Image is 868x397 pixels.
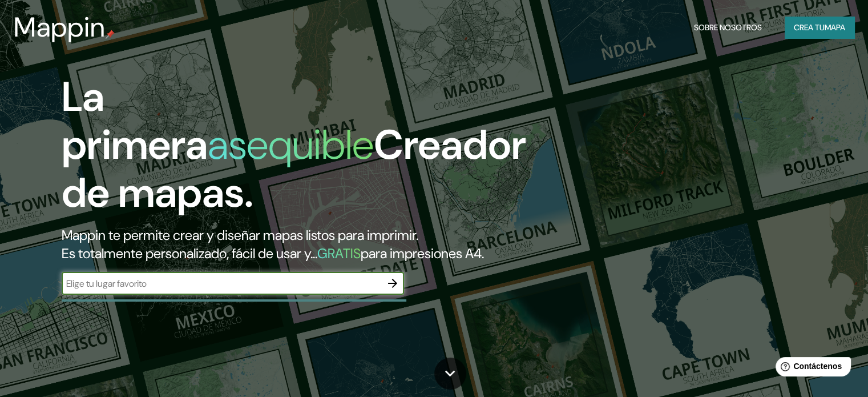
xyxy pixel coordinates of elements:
[62,118,526,219] font: Creador de mapas.
[62,226,418,244] font: Mappin te permite crear y diseñar mapas listos para imprimir.
[14,9,106,45] font: Mappin
[62,277,381,290] input: Elige tu lugar favorito
[766,352,855,384] iframe: Lanzador de widgets de ayuda
[106,30,115,39] img: pin de mapeo
[361,244,484,262] font: para impresiones A4.
[785,17,854,38] button: Crea tumapa
[62,70,208,171] font: La primera
[317,244,361,262] font: GRATIS
[694,22,762,33] font: Sobre nosotros
[62,244,317,262] font: Es totalmente personalizado, fácil de usar y...
[208,118,374,171] font: asequible
[689,17,766,38] button: Sobre nosotros
[794,22,825,33] font: Crea tu
[825,22,845,33] font: mapa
